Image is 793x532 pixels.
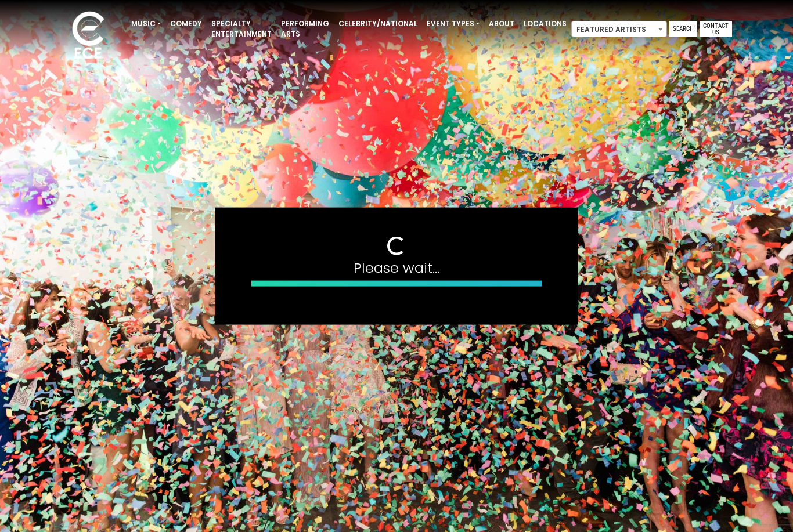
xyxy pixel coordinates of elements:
[571,21,667,37] span: Featured Artists
[669,21,697,37] a: Search
[165,14,207,34] a: Comedy
[484,14,519,34] a: About
[572,21,666,38] span: Featured Artists
[59,8,117,64] img: ece_new_logo_whitev2-1.png
[127,14,165,34] a: Music
[422,14,484,34] a: Event Types
[251,259,542,276] h4: Please wait...
[207,14,276,44] a: Specialty Entertainment
[276,14,334,44] a: Performing Arts
[700,21,732,37] a: Contact Us
[519,14,571,34] a: Locations
[334,14,422,34] a: Celebrity/National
